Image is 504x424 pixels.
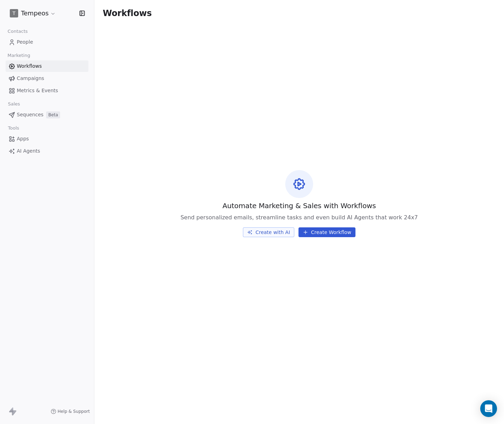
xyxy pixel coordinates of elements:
[5,26,31,37] span: Contacts
[17,75,44,82] span: Campaigns
[5,123,22,133] span: Tools
[480,400,497,417] div: Open Intercom Messenger
[103,8,152,18] span: Workflows
[58,409,90,414] span: Help & Support
[6,109,88,120] a: SequencesBeta
[51,409,90,414] a: Help & Support
[17,135,29,142] span: Apps
[17,63,42,70] span: Workflows
[17,147,40,155] span: AI Agents
[17,111,43,118] span: Sequences
[6,60,88,72] a: Workflows
[21,9,49,18] span: Tempeos
[6,73,88,84] a: Campaigns
[6,145,88,157] a: AI Agents
[298,227,355,237] button: Create Workflow
[5,50,33,61] span: Marketing
[6,36,88,48] a: People
[222,201,376,211] span: Automate Marketing & Sales with Workflows
[8,7,57,19] button: TTempeos
[180,213,418,222] span: Send personalized emails, streamline tasks and even build AI Agents that work 24x7
[6,85,88,96] a: Metrics & Events
[46,111,60,118] span: Beta
[17,38,33,46] span: People
[6,133,88,145] a: Apps
[5,99,23,109] span: Sales
[243,227,294,237] button: Create with AI
[13,10,16,17] span: T
[17,87,58,94] span: Metrics & Events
